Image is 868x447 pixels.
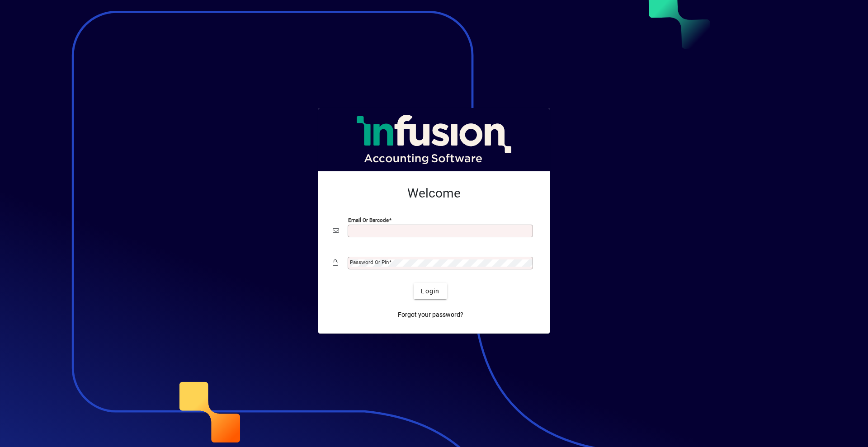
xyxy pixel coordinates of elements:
[414,283,447,299] button: Login
[421,287,439,296] span: Login
[333,186,535,201] h2: Welcome
[398,310,463,320] span: Forgot your password?
[394,306,467,323] a: Forgot your password?
[348,217,389,223] mat-label: Email or Barcode
[350,259,389,265] mat-label: Password or Pin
